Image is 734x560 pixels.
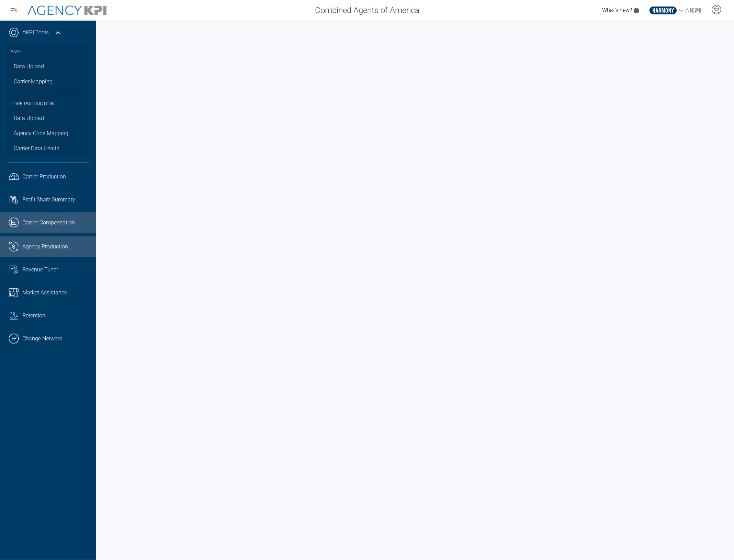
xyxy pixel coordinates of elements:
span: Carrier Compensation [22,219,75,227]
span: Market Assistance [22,289,67,297]
a: Data Upload [7,111,89,126]
a: Data Upload [7,59,89,74]
a: Carrier Data Health [7,141,89,156]
a: AKPI Tools [22,28,49,37]
span: Revenue Tuner [22,266,58,274]
span: Profit Share Summary [22,196,75,204]
h3: Core Production [10,93,86,111]
span: Carrier Data Health [14,144,59,153]
span: Agency Production [22,243,68,251]
span: What's new? [602,7,632,13]
span: Carrier Production [22,173,66,181]
a: Agency Code Mapping [7,126,89,141]
img: AgencyKPI [27,5,106,15]
a: Carrier Mapping [7,74,89,89]
div: Retention [22,312,89,320]
h3: AMS [10,45,86,59]
span: Combined Agents of America [315,4,419,16]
